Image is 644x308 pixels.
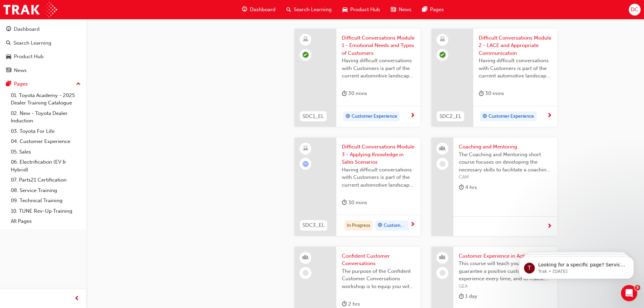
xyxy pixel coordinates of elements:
a: Product Hub [3,50,84,63]
div: Dashboard [14,25,40,33]
button: Pages [3,78,84,90]
span: up-icon [76,80,81,89]
span: learningResourceType_ELEARNING-icon [303,35,308,44]
span: learningResourceType_ELEARNING-icon [303,144,308,153]
iframe: Intercom live chat [621,285,637,301]
span: The purpose of the Confident Customer Conversations workshop is to equip you with tools to commun... [342,267,415,290]
span: car-icon [6,54,11,60]
span: learningRecordVerb_NONE-icon [439,270,446,276]
span: search-icon [286,5,291,14]
span: people-icon [440,253,445,262]
span: SDC3_EL [303,221,325,229]
div: 1 day [459,292,477,301]
a: 03. Toyota For Life [8,126,84,137]
div: 30 mins [479,89,504,98]
span: News [399,6,411,14]
span: guage-icon [242,5,247,14]
a: 07. Parts21 Certification [8,175,84,185]
span: learningRecordVerb_ATTEMPT-icon [303,161,309,167]
button: DC [629,4,641,16]
span: prev-icon [74,294,79,303]
span: next-icon [410,222,415,228]
span: next-icon [547,113,552,119]
span: Customer Experience [488,113,534,120]
span: Having difficult conversations with Customers is part of the current automotive landscape and nee... [342,57,415,80]
span: learningRecordVerb_COMPLETE-icon [439,52,446,58]
a: 02. New - Toyota Dealer Induction [8,108,84,126]
span: Dashboard [250,6,276,14]
span: duration-icon [479,89,484,98]
span: learningRecordVerb_NONE-icon [439,161,446,167]
span: people-icon [440,144,445,153]
span: This course will teach you how to guarantee a positive customer experience every time, and to rea... [459,260,552,283]
span: target-icon [482,112,487,121]
a: Coaching and MentoringThe Coaching and Mentoring short course focuses on developing the necessary... [431,138,557,236]
div: 30 mins [342,198,367,207]
div: In Progress [344,220,373,231]
a: 09. Technical Training [8,195,84,206]
span: CAM [459,173,552,181]
a: SDC2_ELDifficult Conversations Module 2 - LACE and Appropriate CommunicationHaving difficult conv... [431,29,557,127]
span: SDC2_EL [439,113,461,120]
div: Pages [14,80,28,88]
div: News [14,67,27,74]
span: pages-icon [6,81,11,87]
span: search-icon [6,40,11,46]
span: guage-icon [6,26,11,32]
span: pages-icon [422,5,427,14]
a: Search Learning [3,37,84,49]
span: news-icon [6,68,11,74]
span: SDC1_EL [303,113,324,120]
a: news-iconNews [385,3,417,17]
a: Dashboard [3,23,84,35]
a: 10. TUNE Rev-Up Training [8,206,84,216]
a: 08. Service Training [8,185,84,196]
a: SDC3_ELDifficult Conversations Module 3 - Applying Knowledge in Sales ScenariosHaving difficult c... [294,138,421,236]
iframe: Intercom notifications message [509,242,644,290]
span: learningResourceType_INSTRUCTOR_LED-icon [303,253,308,262]
span: duration-icon [459,292,464,301]
span: next-icon [547,223,552,230]
a: News [3,64,84,77]
span: Pages [430,6,444,14]
span: target-icon [345,112,350,121]
span: Customer Experience [384,222,406,230]
span: Difficult Conversations Module 3 - Applying Knowledge in Sales Scenarios [342,143,415,166]
span: DC [631,6,638,14]
span: Product Hub [350,6,380,14]
span: next-icon [410,113,415,119]
span: Difficult Conversations Module 2 - LACE and Appropriate Communication [479,34,552,57]
span: Difficult Conversations Module 1 - Emotional Needs and Types of Customers [342,34,415,57]
a: guage-iconDashboard [237,3,281,17]
span: GEA [459,283,552,290]
div: Product Hub [14,53,44,61]
span: Customer Experience in Action [459,252,552,260]
span: Confident Customer Conversations [342,252,415,267]
span: Having difficult conversations with Customers is part of the current automotive landscape and nee... [479,57,552,80]
span: Customer Experience [352,113,397,120]
span: duration-icon [342,198,347,207]
span: target-icon [378,221,382,230]
a: 04. Customer Experience [8,136,84,147]
span: Having difficult conversations with Customers is part of the current automotive landscape and nee... [342,166,415,189]
span: Coaching and Mentoring [459,143,552,151]
a: car-iconProduct Hub [337,3,385,17]
span: news-icon [391,5,396,14]
span: learningRecordVerb_COMPLETE-icon [303,52,309,58]
div: 30 mins [342,89,367,98]
span: The Coaching and Mentoring short course focuses on developing the necessary skills to facilitate ... [459,151,552,174]
img: Trak [3,2,57,17]
a: search-iconSearch Learning [281,3,337,17]
a: SDC1_ELDifficult Conversations Module 1 - Emotional Needs and Types of CustomersHaving difficult ... [294,29,421,127]
span: learningResourceType_ELEARNING-icon [440,35,445,44]
span: car-icon [342,5,348,14]
div: 4 hrs [459,183,477,192]
a: pages-iconPages [417,3,449,17]
span: duration-icon [459,183,464,192]
a: 06. Electrification (EV & Hybrid) [8,157,84,175]
div: Search Learning [14,39,51,47]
